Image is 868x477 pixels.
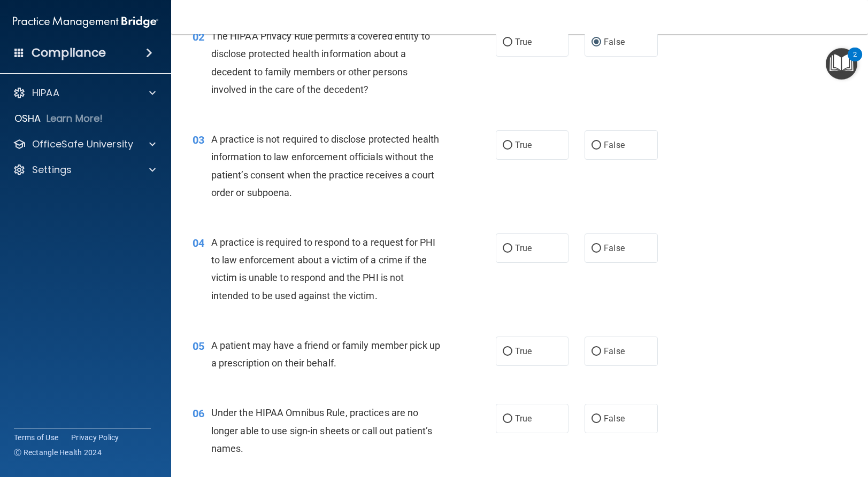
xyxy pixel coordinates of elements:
[211,407,433,453] span: Under the HIPAA Omnibus Rule, practices are no longer able to use sign-in sheets or call out pati...
[47,112,103,125] p: Learn More!
[826,48,857,80] button: Open Resource Center, 2 new notifications
[515,243,532,253] span: True
[515,346,532,356] span: True
[13,138,156,151] a: OfficeSafe University
[503,415,512,423] input: True
[193,30,204,43] span: 02
[604,37,625,47] span: False
[815,403,855,444] iframe: Drift Widget Chat Controller
[14,432,58,443] a: Terms of Use
[32,138,133,151] p: OfficeSafe University
[604,243,625,253] span: False
[13,11,158,33] img: PMB logo
[71,432,119,443] a: Privacy Policy
[503,38,512,46] input: True
[193,340,204,353] span: 05
[13,87,156,99] a: HIPAA
[503,142,512,150] input: True
[14,447,102,458] span: Ⓒ Rectangle Health 2024
[604,346,625,356] span: False
[503,348,512,356] input: True
[193,237,204,249] span: 04
[503,245,512,253] input: True
[592,38,601,46] input: False
[32,45,106,60] h4: Compliance
[592,348,601,356] input: False
[592,142,601,150] input: False
[515,37,532,47] span: True
[211,237,435,301] span: A practice is required to respond to a request for PHI to law enforcement about a victim of a cri...
[32,163,72,176] p: Settings
[853,54,857,68] div: 2
[592,415,601,423] input: False
[604,140,625,150] span: False
[592,245,601,253] input: False
[211,134,440,198] span: A practice is not required to disclose protected health information to law enforcement officials ...
[13,163,156,176] a: Settings
[604,413,625,424] span: False
[193,134,204,146] span: 03
[211,30,430,95] span: The HIPAA Privacy Rule permits a covered entity to disclose protected health information about a ...
[211,340,440,369] span: A patient may have a friend or family member pick up a prescription on their behalf.
[14,112,41,125] p: OSHA
[515,413,532,424] span: True
[32,87,59,99] p: HIPAA
[193,407,204,420] span: 06
[515,140,532,150] span: True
